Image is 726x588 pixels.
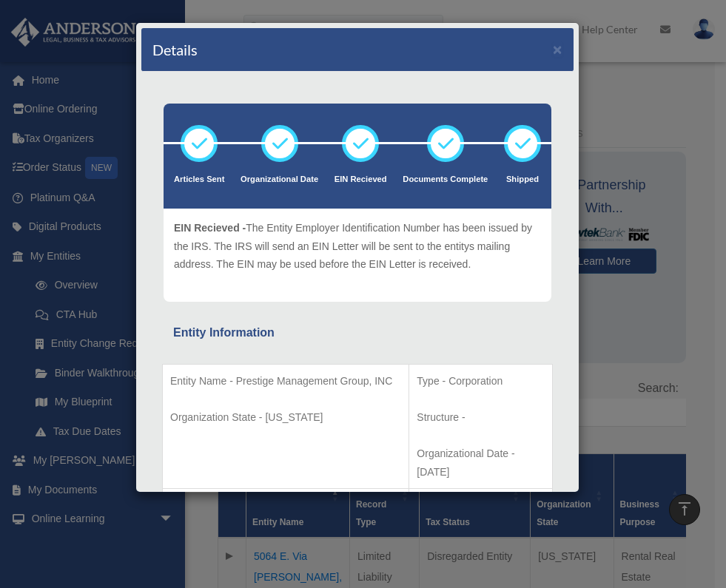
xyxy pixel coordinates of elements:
[335,172,387,187] p: EIN Recieved
[173,322,542,343] div: Entity Information
[504,172,541,187] p: Shipped
[417,445,545,481] p: Organizational Date - [DATE]
[174,172,224,187] p: Articles Sent
[174,219,541,274] p: The Entity Employer Identification Number has been issued by the IRS. The IRS will send an EIN Le...
[170,408,401,427] p: Organization State - [US_STATE]
[417,372,545,391] p: Type - Corporation
[152,39,198,60] h4: Details
[403,172,488,187] p: Documents Complete
[174,222,246,234] span: EIN Recieved -
[553,41,562,57] button: ×
[241,172,318,187] p: Organizational Date
[417,408,545,427] p: Structure -
[170,372,401,391] p: Entity Name - Prestige Management Group, INC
